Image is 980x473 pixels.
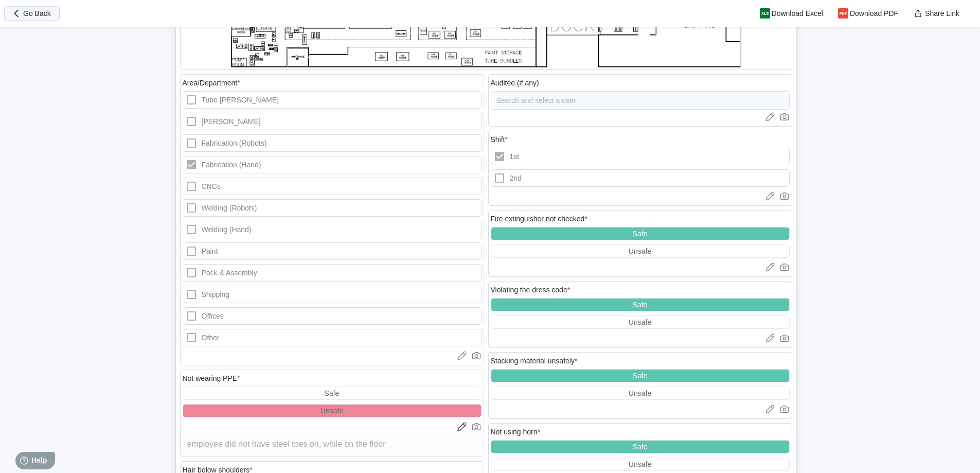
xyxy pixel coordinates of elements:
[633,301,648,309] div: Safe
[850,10,898,17] span: Download PDF
[183,374,240,382] div: Not wearing PPE
[320,407,343,415] div: Unsafe
[633,372,648,380] div: Safe
[183,134,482,152] label: Fabrication (Robots)
[491,428,541,436] div: Not using horn
[629,389,651,397] div: Unsafe
[183,113,482,130] label: [PERSON_NAME]
[491,135,508,144] div: Shift
[183,286,482,303] label: Shipping
[491,79,539,87] div: Auditee (if any)
[183,221,482,238] label: Welding (Hand)
[183,178,482,195] label: CNCs
[491,357,578,365] div: Stacking material unsafely
[183,434,482,454] textarea: employee did not have steel toes on, while on the floor
[906,6,968,21] button: Share Link
[4,6,60,21] button: Go Back
[183,79,240,87] div: Area/Department
[633,443,648,451] div: Safe
[491,169,790,187] label: 2nd
[772,10,823,17] span: Download Excel
[183,242,482,260] label: Paint
[629,247,651,255] div: Unsafe
[23,10,51,17] span: Go Back
[325,389,340,397] div: Safe
[491,148,790,165] label: 1st
[183,264,482,282] label: Pack & Assembly
[753,6,831,21] button: Download Excel
[183,199,482,217] label: Welding (Robots)
[183,156,482,173] label: Fabrication (Hand)
[183,307,482,325] label: Offices
[491,215,587,223] div: Fire extinguisher not checked
[629,460,651,468] div: Unsafe
[183,91,482,109] label: Tube [PERSON_NAME]
[633,230,648,238] div: Safe
[831,6,906,21] button: Download PDF
[925,10,959,17] span: Share Link
[183,329,482,346] label: Other
[629,318,651,326] div: Unsafe
[491,286,571,294] div: Violating the dress code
